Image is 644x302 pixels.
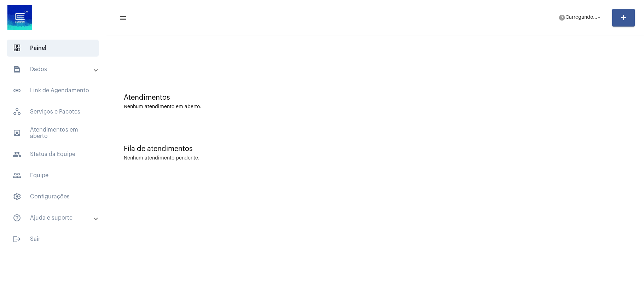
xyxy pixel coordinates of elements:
mat-icon: sidenav icon [13,214,21,222]
span: sidenav icon [13,192,21,201]
mat-icon: arrow_drop_down [596,14,602,21]
mat-icon: sidenav icon [119,14,126,22]
mat-icon: sidenav icon [13,129,21,137]
div: Nenhum atendimento pendente. [124,156,199,161]
span: sidenav icon [13,108,21,116]
span: Status da Equipe [7,146,99,163]
span: Serviços e Pacotes [7,103,99,120]
div: Nenhum atendimento em aberto. [124,104,626,110]
img: d4669ae0-8c07-2337-4f67-34b0df7f5ae4.jpeg [6,4,34,32]
mat-icon: add [619,13,628,22]
span: Painel [7,40,99,57]
span: Equipe [7,167,99,184]
div: Atendimentos [124,94,626,101]
mat-panel-title: Ajuda e suporte [13,214,94,222]
mat-icon: sidenav icon [13,150,21,158]
mat-icon: sidenav icon [13,86,21,95]
mat-expansion-panel-header: sidenav iconAjuda e suporte [4,209,106,226]
mat-expansion-panel-header: sidenav iconDados [4,61,106,78]
span: sidenav icon [13,44,21,52]
span: Configurações [7,188,99,205]
mat-panel-title: Dados [13,65,94,74]
mat-icon: help [558,14,565,21]
mat-icon: sidenav icon [13,235,21,243]
button: Carregando... [554,11,607,25]
span: Carregando... [565,15,597,20]
mat-icon: sidenav icon [13,65,21,74]
span: Sair [7,231,99,248]
span: Atendimentos em aberto [7,124,99,141]
span: Link de Agendamento [7,82,99,99]
div: Fila de atendimentos [124,145,626,153]
mat-icon: sidenav icon [13,171,21,180]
